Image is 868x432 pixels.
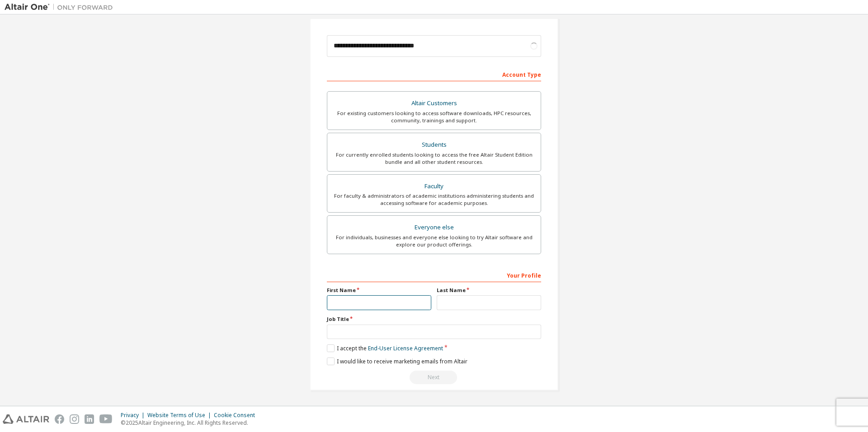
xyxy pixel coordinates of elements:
[327,358,467,365] label: I would like to receive marketing emails from Altair
[333,97,535,110] div: Altair Customers
[327,268,541,282] div: Your Profile
[5,3,118,12] img: Altair One
[327,287,431,294] label: First Name
[121,412,147,419] div: Privacy
[333,192,535,207] div: For faculty & administrators of academic institutions administering students and accessing softwa...
[333,221,535,234] div: Everyone else
[3,414,49,424] img: altair_logo.svg
[327,316,541,323] label: Job Title
[147,412,214,419] div: Website Terms of Use
[214,412,260,419] div: Cookie Consent
[327,67,541,81] div: Account Type
[333,234,535,248] div: For individuals, businesses and everyone else looking to try Altair software and explore our prod...
[85,414,94,424] img: linkedin.svg
[55,414,64,424] img: facebook.svg
[121,419,260,427] p: © 2025 Altair Engineering, Inc. All Rights Reserved.
[333,110,535,124] div: For existing customers looking to access software downloads, HPC resources, community, trainings ...
[327,371,541,384] div: Please wait while checking email ...
[368,344,443,352] a: End-User License Agreement
[99,414,113,424] img: youtube.svg
[333,180,535,193] div: Faculty
[327,344,443,352] label: I accept the
[70,414,79,424] img: instagram.svg
[437,287,541,294] label: Last Name
[333,151,535,166] div: For currently enrolled students looking to access the free Altair Student Edition bundle and all ...
[333,139,535,151] div: Students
